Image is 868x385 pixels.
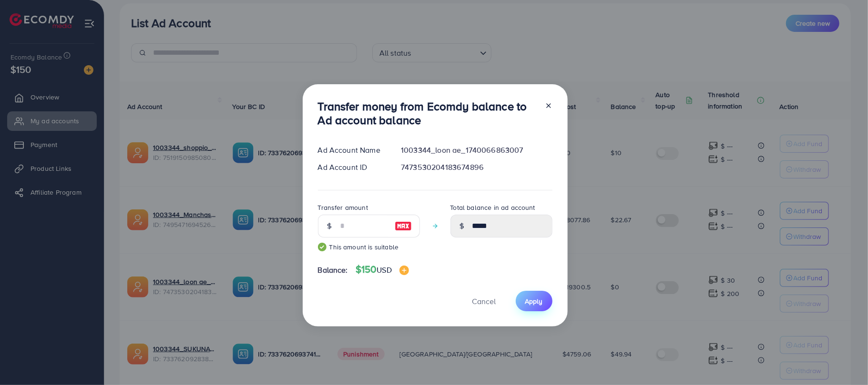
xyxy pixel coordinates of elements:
h3: Transfer money from Ecomdy balance to Ad account balance [318,99,537,127]
iframe: Chat [827,342,861,378]
div: 1003344_loon ae_1740066863007 [393,145,560,156]
div: Ad Account ID [310,162,394,173]
div: Ad Account Name [310,145,394,156]
small: This amount is suitable [318,242,420,252]
span: Balance: [318,265,348,276]
label: Transfer amount [318,203,368,212]
img: guide [318,243,327,251]
img: image [399,266,409,275]
div: 7473530204183674896 [393,162,560,173]
span: Apply [525,296,543,306]
button: Cancel [460,291,508,311]
label: Total balance in ad account [450,203,535,212]
span: Cancel [472,296,496,306]
img: image [395,220,412,232]
button: Apply [516,291,552,311]
h4: $150 [356,264,409,276]
span: USD [377,265,391,275]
